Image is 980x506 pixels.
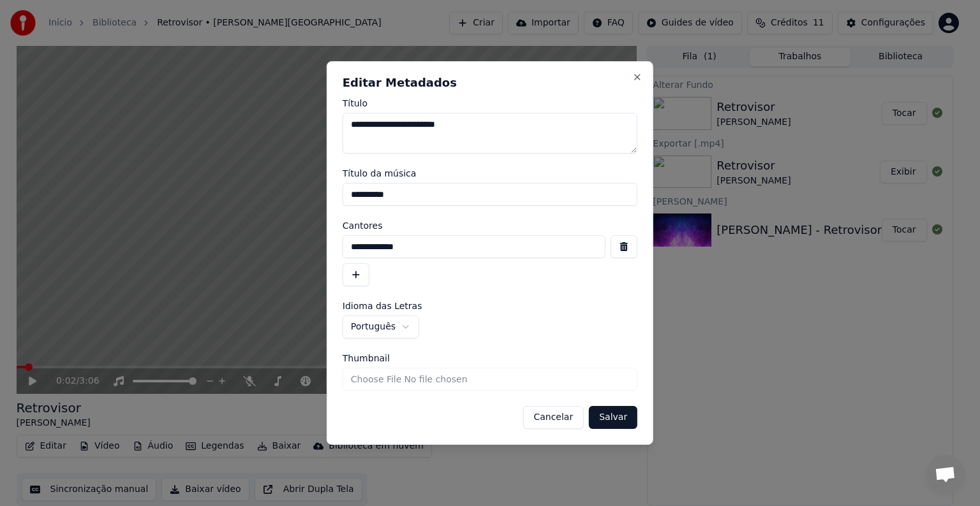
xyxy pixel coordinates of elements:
span: Idioma das Letras [343,301,422,310]
button: Salvar [589,406,637,429]
span: Thumbnail [343,354,390,363]
label: Cantores [343,221,637,230]
h2: Editar Metadados [343,77,637,89]
label: Título [343,99,637,108]
label: Título da música [343,169,637,178]
button: Cancelar [523,406,584,429]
